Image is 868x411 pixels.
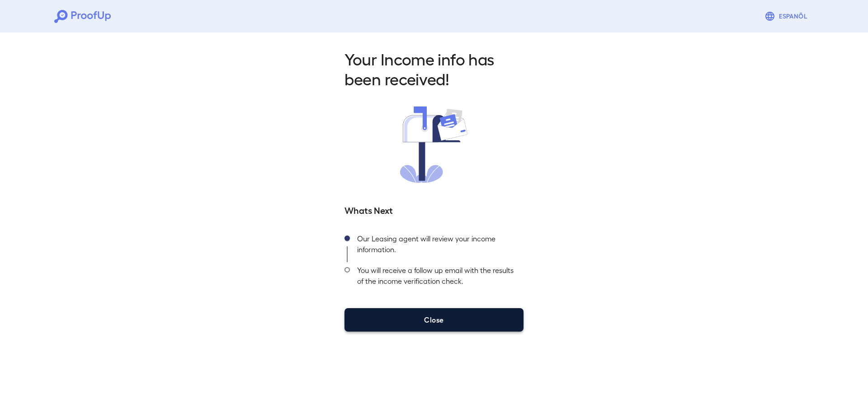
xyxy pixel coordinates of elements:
button: Close [344,308,524,332]
button: Espanõl [761,7,814,25]
img: received.svg [400,106,468,183]
h2: Your Income info has been received! [344,49,524,88]
h5: Whats Next [344,203,524,216]
div: Our Leasing agent will review your income information. [350,231,524,262]
div: You will receive a follow up email with the results of the income verification check. [350,262,524,294]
